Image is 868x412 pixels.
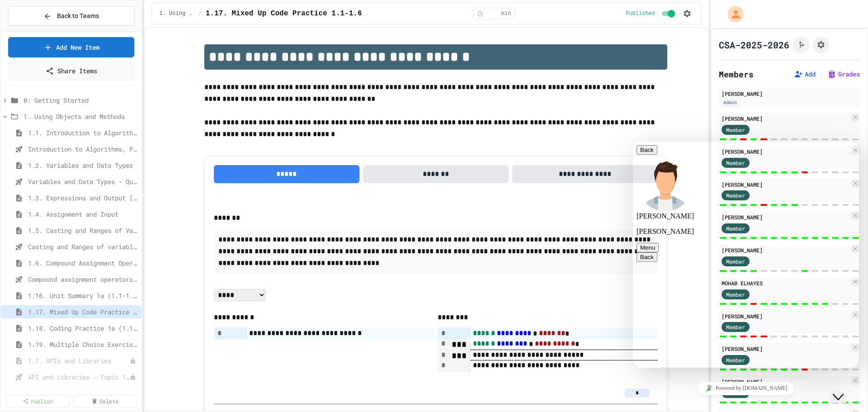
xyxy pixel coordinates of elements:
span: Member [726,126,745,134]
span: / [199,10,202,17]
a: Share Items [8,61,134,81]
div: [PERSON_NAME] [722,114,849,123]
div: Unpublished [130,358,136,364]
span: Variables and Data Types - Quiz [28,177,138,186]
div: [PERSON_NAME] [722,90,857,98]
div: Unpublished [130,374,136,380]
div: My Account [718,4,746,24]
span: 1.5. Casting and Ranges of Values [28,226,138,235]
div: Admin [722,99,739,106]
span: min [501,10,511,17]
span: 1.4. Assignment and Input [28,209,138,219]
a: Publish [6,395,70,407]
span: 1.17. Mixed Up Code Practice 1.1-1.6 [206,8,362,19]
button: Add [794,70,816,79]
span: Compound assignment operators - Quiz [28,275,138,284]
span: Published [626,10,655,17]
button: Back to Teams [8,6,134,26]
span: | [819,69,824,80]
span: 1.7. APIs and Libraries [28,356,130,365]
span: 1.3. Expressions and Output [New] [28,193,138,203]
span: Casting and Ranges of variables - Quiz [28,242,138,251]
button: Grades [827,70,860,79]
span: 1.6. Compound Assignment Operators [28,258,138,268]
div: Content is published and visible to students [626,8,677,19]
h1: CSA-2025-2026 [719,38,789,51]
span: 1.1. Introduction to Algorithms, Programming, and Compilers [28,128,138,137]
button: Assignment Settings [813,37,829,53]
iframe: chat widget [830,376,859,403]
span: API and Libraries - Topic 1.7 [28,372,130,382]
span: 1. Using Objects and Methods [159,10,195,17]
span: Introduction to Algorithms, Programming, and Compilers [28,144,138,154]
iframe: chat widget [633,142,859,368]
button: Click to see fork details [793,37,809,53]
iframe: chat widget [633,378,859,398]
h2: Members [719,68,754,81]
span: Back to Teams [57,11,99,21]
a: Delete [73,395,137,407]
a: Add New Item [8,37,134,57]
span: 1.19. Multiple Choice Exercises for Unit 1a (1.1-1.6) [28,340,138,349]
span: 0: Getting Started [24,95,138,105]
span: 1.2. Variables and Data Types [28,161,138,170]
span: 1.17. Mixed Up Code Practice 1.1-1.6 [28,307,138,317]
span: 1.16. Unit Summary 1a (1.1-1.6) [28,291,138,300]
span: 1. Using Objects and Methods [24,112,138,121]
span: 1.18. Coding Practice 1a (1.1-1.6) [28,323,138,333]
